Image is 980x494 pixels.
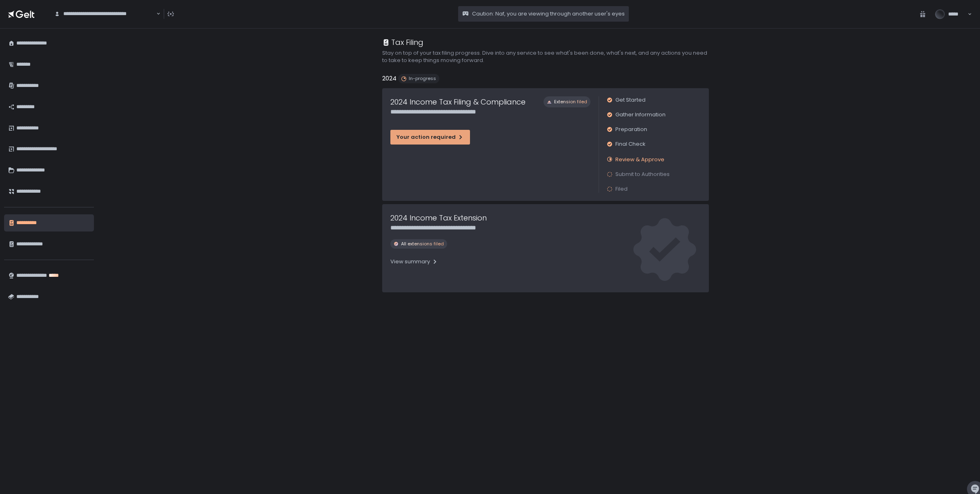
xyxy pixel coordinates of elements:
[615,140,646,148] span: Final Check
[472,10,625,18] span: Caution: Naf, you are viewing through another user's eyes
[390,255,438,268] button: View summary
[615,111,666,118] span: Gather Information
[49,5,160,22] div: Search for option
[396,134,464,141] div: Your action required
[615,96,646,104] span: Get Started
[390,212,487,223] h1: 2024 Income Tax Extension
[382,37,423,48] div: Tax Filing
[390,258,438,265] div: View summary
[390,96,526,107] h1: 2024 Income Tax Filing & Compliance
[382,49,709,64] h2: Stay on top of your tax filing progress. Dive into any service to see what's been done, what's ne...
[382,74,396,83] h2: 2024
[401,241,444,247] span: All extensions filed
[615,156,664,163] span: Review & Approve
[615,171,670,178] span: Submit to Authorities
[409,76,436,82] span: In-progress
[554,99,587,105] span: Extension filed
[390,130,470,145] button: Your action required
[615,185,628,193] span: Filed
[615,126,647,133] span: Preparation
